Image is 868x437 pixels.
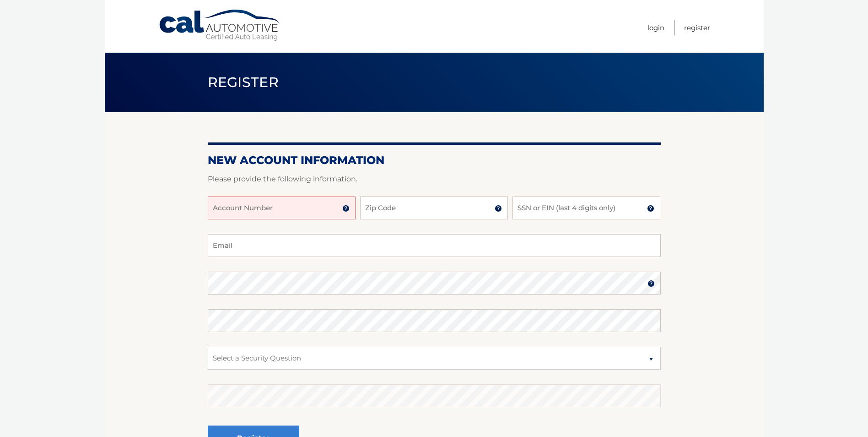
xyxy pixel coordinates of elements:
[208,234,661,257] input: Email
[208,197,356,219] input: Account Number
[495,205,502,212] img: tooltip.svg
[647,280,655,287] img: tooltip.svg
[208,74,279,91] span: Register
[360,197,508,219] input: Zip Code
[342,205,350,212] img: tooltip.svg
[684,20,710,35] a: Register
[208,153,661,167] h2: New Account Information
[208,173,661,186] p: Please provide the following information.
[158,9,282,42] a: Cal Automotive
[647,20,664,35] a: Login
[647,205,654,212] img: tooltip.svg
[512,197,660,219] input: SSN or EIN (last 4 digits only)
